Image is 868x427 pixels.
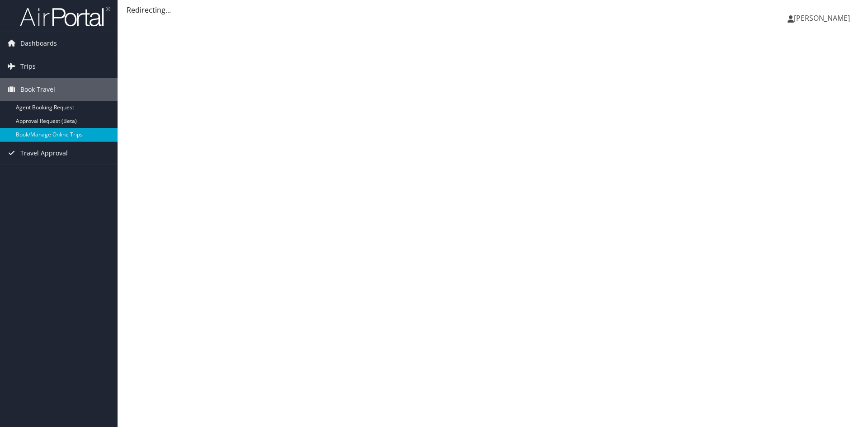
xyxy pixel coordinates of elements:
[127,5,859,15] div: Redirecting...
[20,55,36,78] span: Trips
[20,32,57,55] span: Dashboards
[788,5,859,32] a: [PERSON_NAME]
[20,142,68,164] span: Travel Approval
[20,78,55,101] span: Book Travel
[794,13,850,23] span: [PERSON_NAME]
[20,6,110,27] img: airportal-logo.png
